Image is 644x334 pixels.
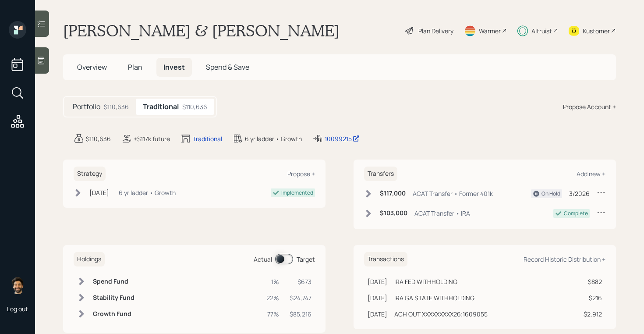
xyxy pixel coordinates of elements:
div: IRA FED WITHHOLDING [394,277,457,286]
div: $216 [584,293,602,302]
h6: $117,000 [380,190,406,197]
div: ACAT Transfer • IRA [414,209,470,218]
div: Propose + [287,170,315,178]
div: $24,747 [290,293,311,302]
h6: Spend Fund [93,278,134,285]
div: Altruist [531,26,552,36]
div: Traditional [193,134,222,143]
div: ACAT Transfer • Former 401k [413,189,493,198]
div: $110,636 [86,134,111,143]
div: 1% [266,277,279,286]
span: Plan [128,62,142,72]
div: $882 [584,277,602,286]
div: On Hold [541,190,560,198]
div: Propose Account + [563,102,616,111]
div: +$117k future [134,134,170,143]
div: Record Historic Distribution + [524,255,605,263]
div: Add new + [577,170,605,178]
h6: Strategy [74,167,106,181]
div: $85,216 [290,309,311,319]
div: 3/2026 [569,189,590,198]
div: Implemented [281,189,313,197]
h5: Portfolio [73,103,100,111]
span: Invest [163,62,185,72]
h5: Traditional [143,103,179,111]
h6: $103,000 [380,210,407,217]
div: 22% [266,293,279,302]
div: IRA GA STATE WITHHOLDING [394,293,474,302]
div: $110,636 [104,102,129,111]
div: [DATE] [89,188,109,197]
div: $110,636 [182,102,207,111]
div: 77% [266,309,279,319]
div: Plan Delivery [418,26,453,36]
div: Kustomer [583,26,610,36]
h6: Holdings [74,252,105,266]
span: Overview [77,62,107,72]
div: Actual [254,255,272,264]
div: [DATE] [368,293,387,302]
div: [DATE] [368,277,387,286]
span: Spend & Save [206,62,249,72]
div: Target [297,255,315,264]
div: Log out [7,305,28,313]
h6: Stability Fund [93,294,134,302]
div: ACH OUT XXXXXXXXX26;1609055 [394,309,488,319]
img: eric-schwartz-headshot.png [9,277,26,294]
div: Warmer [479,26,501,36]
div: [DATE] [368,309,387,319]
div: $673 [290,277,311,286]
h6: Growth Fund [93,310,134,318]
h6: Transactions [364,252,407,266]
div: Complete [564,210,588,217]
div: 6 yr ladder • Growth [245,134,302,143]
div: $2,912 [584,309,602,319]
div: 6 yr ladder • Growth [119,188,176,197]
h1: [PERSON_NAME] & [PERSON_NAME] [63,21,340,40]
h6: Transfers [364,167,397,181]
div: 10099215 [325,134,360,143]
